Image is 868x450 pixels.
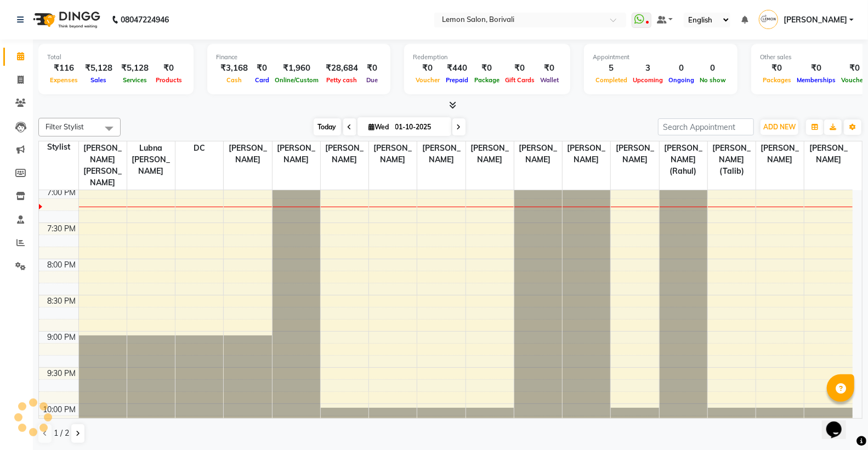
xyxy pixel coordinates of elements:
[708,141,756,178] span: [PERSON_NAME] (Talib)
[630,62,666,75] div: 3
[39,141,78,153] div: Stylist
[46,259,78,271] div: 8:00 PM
[472,76,502,84] span: Package
[321,62,362,75] div: ₹28,684
[697,76,729,84] span: No show
[514,141,562,167] span: [PERSON_NAME]
[593,53,729,62] div: Appointment
[88,76,110,84] span: Sales
[593,76,630,84] span: Completed
[46,332,78,343] div: 9:00 PM
[362,62,382,75] div: ₹0
[117,62,153,75] div: ₹5,128
[120,76,150,84] span: Services
[442,62,472,75] div: ₹440
[756,141,804,167] span: [PERSON_NAME]
[537,76,561,84] span: Wallet
[472,62,502,75] div: ₹0
[224,141,271,167] span: [PERSON_NAME]
[417,141,465,167] span: [PERSON_NAME]
[413,53,561,62] div: Redemption
[153,76,185,84] span: Products
[563,141,610,167] span: [PERSON_NAME]
[252,76,272,84] span: Card
[364,76,381,84] span: Due
[46,187,78,198] div: 7:00 PM
[272,76,321,84] span: Online/Custom
[127,141,175,178] span: Lubna [PERSON_NAME]
[366,123,392,131] span: Wed
[761,119,798,135] button: ADD NEW
[121,4,169,35] b: 08047224946
[369,141,417,167] span: [PERSON_NAME]
[466,141,514,167] span: [PERSON_NAME]
[47,76,81,84] span: Expenses
[413,76,442,84] span: Voucher
[81,62,117,75] div: ₹5,128
[28,4,103,35] img: logo
[216,62,252,75] div: ₹3,168
[46,368,78,379] div: 9:30 PM
[224,76,245,84] span: Cash
[794,76,838,84] span: Memberships
[502,76,537,84] span: Gift Cards
[537,62,561,75] div: ₹0
[314,118,341,135] span: Today
[784,14,847,26] span: [PERSON_NAME]
[822,406,857,439] iframe: chat widget
[666,76,697,84] span: Ongoing
[79,141,127,190] span: [PERSON_NAME] [PERSON_NAME]
[611,141,659,167] span: [PERSON_NAME]
[273,141,320,167] span: [PERSON_NAME]
[47,62,81,75] div: ₹116
[47,53,185,62] div: Total
[46,122,84,131] span: Filter Stylist
[272,62,321,75] div: ₹1,960
[41,404,78,415] div: 10:00 PM
[324,76,360,84] span: Petty cash
[760,62,794,75] div: ₹0
[804,141,853,167] span: [PERSON_NAME]
[175,141,223,155] span: DC
[392,119,447,135] input: 2025-10-01
[216,53,382,62] div: Finance
[46,295,78,307] div: 8:30 PM
[502,62,537,75] div: ₹0
[763,123,796,131] span: ADD NEW
[443,76,471,84] span: Prepaid
[666,62,697,75] div: 0
[760,76,794,84] span: Packages
[321,141,368,167] span: [PERSON_NAME]
[252,62,272,75] div: ₹0
[46,223,78,235] div: 7:30 PM
[660,141,707,178] span: [PERSON_NAME] (Rahul)
[759,10,778,29] img: Farheen Ansari
[54,428,69,439] span: 1 / 2
[630,76,666,84] span: Upcoming
[413,62,442,75] div: ₹0
[658,118,754,135] input: Search Appointment
[593,62,630,75] div: 5
[153,62,185,75] div: ₹0
[697,62,729,75] div: 0
[794,62,838,75] div: ₹0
